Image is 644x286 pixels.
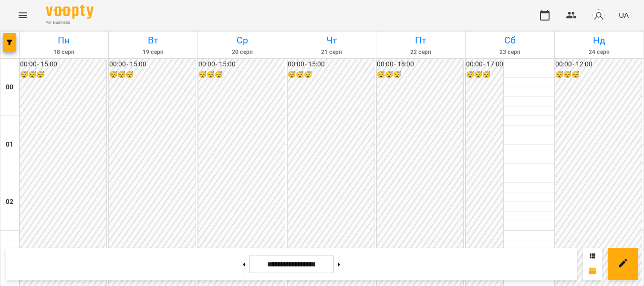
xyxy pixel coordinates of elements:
span: UA [619,10,629,20]
h6: 😴😴😴 [198,70,285,80]
h6: 😴😴😴 [20,70,106,80]
h6: 😴😴😴 [555,70,642,80]
h6: Чт [289,33,374,48]
h6: 00:00 - 17:00 [466,59,503,70]
h6: 😴😴😴 [288,70,374,80]
h6: Пт [378,33,464,48]
h6: 21 серп [289,48,374,57]
h6: 20 серп [199,48,285,57]
h6: 00:00 - 18:00 [377,59,463,70]
h6: 😴😴😴 [377,70,463,80]
h6: 02 [6,197,13,207]
h6: 00:00 - 15:00 [288,59,374,70]
h6: 18 серп [21,48,107,57]
h6: 23 серп [467,48,553,57]
img: Voopty Logo [46,5,93,19]
span: For Business [46,20,93,26]
h6: 22 серп [378,48,464,57]
img: avatar_s.png [592,9,605,22]
h6: Пн [21,33,107,48]
h6: 00:00 - 12:00 [555,59,642,70]
h6: Вт [110,33,196,48]
h6: Сб [467,33,553,48]
h6: 00 [6,82,13,93]
button: UA [615,6,633,24]
h6: 00:00 - 15:00 [109,59,196,70]
h6: 00:00 - 15:00 [198,59,285,70]
h6: Нд [556,33,642,48]
button: Menu [11,4,34,27]
h6: 24 серп [556,48,642,57]
h6: Ср [199,33,285,48]
h6: 00:00 - 15:00 [20,59,106,70]
h6: 😴😴😴 [466,70,503,80]
h6: 19 серп [110,48,196,57]
h6: 01 [6,139,13,150]
h6: 😴😴😴 [109,70,196,80]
